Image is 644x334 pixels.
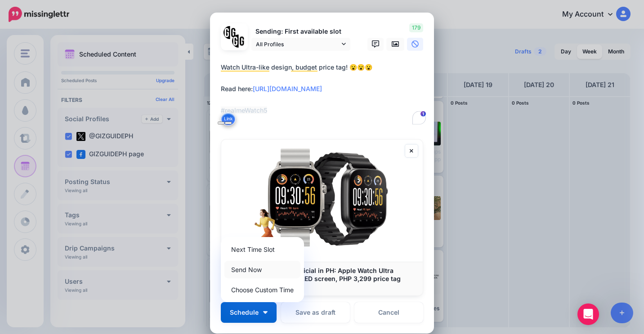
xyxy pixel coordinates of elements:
[224,241,300,258] a: Next Time Slot
[263,311,268,314] img: arrow-down-white.png
[224,26,237,39] img: 353459792_649996473822713_4483302954317148903_n-bsa138318.png
[221,62,428,127] div: Watch Ultra-like design, budget price tag! 😮😮😮 Read here:
[221,237,304,302] div: Schedule
[224,261,300,278] a: Send Now
[251,38,350,51] a: All Profiles
[256,40,340,49] span: All Profiles
[354,302,423,323] a: Cancel
[224,281,300,299] a: Choose Custom Time
[232,35,245,48] img: JT5sWCfR-79925.png
[221,302,277,323] button: Schedule
[409,23,423,32] span: 179
[221,62,428,127] textarea: To enrich screen reader interactions, please activate Accessibility in Grammarly extension settings
[221,112,236,126] button: Link
[251,26,350,37] p: Sending: First available slot
[221,140,423,262] img: realme Watch 5 now official in PH: Apple Watch Ultra design, 1.97-inch AMOLED screen, PHP 3,299 p...
[577,303,599,325] div: Open Intercom Messenger
[230,267,401,282] b: realme Watch 5 now official in PH: Apple Watch Ultra design, 1.97-inch AMOLED screen, PHP 3,299 p...
[230,283,414,291] p: [DOMAIN_NAME]
[281,302,350,323] button: Save as draft
[230,309,259,316] span: Schedule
